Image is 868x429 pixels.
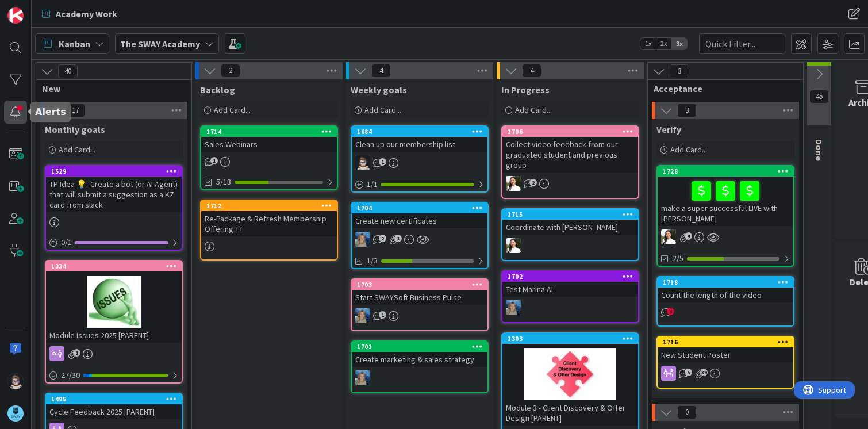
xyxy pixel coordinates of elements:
a: Academy Work [35,3,124,24]
img: Visit kanbanzone.com [7,7,24,24]
span: 1 [379,158,386,166]
a: 1701Create marketing & sales strategyMA [351,340,489,393]
span: 39 [700,369,708,376]
div: 1703 [357,281,487,289]
a: 1703Start SWAYSoft Business PulseMA [351,278,489,331]
a: 1706Collect video feedback from our graduated student and previous groupAK [501,125,639,199]
span: 1/3 [367,255,378,267]
div: 1706 [508,128,638,136]
div: TP Idea 💡- Create a bot (or AI Agent) that will submit a suggestion as a KZ card from slack [46,177,182,212]
div: TP [352,155,487,170]
a: 1702Test Marina AIMA [501,270,639,323]
span: Academy Work [56,7,117,21]
div: 1704 [357,204,487,212]
a: 1529TP Idea 💡- Create a bot (or AI Agent) that will submit a suggestion as a KZ card from slack0/1 [45,165,183,251]
div: 1684Clean up our membership list [352,127,487,152]
span: 1 [73,349,80,357]
div: Module Issues 2025 [PARENT] [46,328,182,343]
span: 0 [677,405,697,419]
div: 1718 [658,277,793,288]
div: 1703Start SWAYSoft Business Pulse [352,279,487,305]
span: 2 [221,64,240,78]
div: 1529 [46,166,182,177]
div: Re-Package & Refresh Membership Offering ++ [201,211,337,236]
div: make a super successful LIVE with [PERSON_NAME] [658,177,793,226]
div: 1702 [502,271,638,282]
a: 1684Clean up our membership listTP1/1 [351,125,489,193]
div: 1702 [508,273,638,281]
img: MA [355,308,370,323]
a: 1716New Student Poster [656,336,794,389]
div: 1701 [357,343,487,351]
span: 1 [394,235,402,242]
span: New [42,83,177,94]
div: MA [352,232,487,247]
div: Count the length of the video [658,288,793,302]
div: 1704 [352,203,487,213]
span: Acceptance [654,83,789,94]
img: AK [506,238,521,253]
div: 1701Create marketing & sales strategy [352,342,487,367]
div: Start SWAYSoft Business Pulse [352,290,487,305]
div: 1715Coordinate with [PERSON_NAME] [502,209,638,235]
a: 1712Re-Package & Refresh Membership Offering ++ [200,200,338,261]
div: 1704Create new certificates [352,203,487,228]
div: 0/1 [46,235,182,250]
div: 1706Collect video feedback from our graduated student and previous group [502,127,638,173]
div: Create marketing & sales strategy [352,352,487,367]
div: 1/1 [352,177,487,191]
span: Add Card... [214,105,251,115]
span: 3x [671,38,687,49]
span: Add Card... [515,105,552,115]
img: MA [506,300,521,315]
div: New Student Poster [658,347,793,362]
div: Coordinate with [PERSON_NAME] [502,220,638,235]
span: 2x [656,38,671,49]
div: Cycle Feedback 2025 [PARENT] [46,404,182,419]
div: 1715 [502,209,638,220]
div: 1712Re-Package & Refresh Membership Offering ++ [201,201,337,236]
span: Done [813,139,825,161]
div: 1706 [502,127,638,137]
h5: Alerts [35,106,66,117]
a: 1704Create new certificatesMA1/3 [351,202,489,269]
div: 1495 [46,394,182,404]
div: 1728make a super successful LIVE with [PERSON_NAME] [658,166,793,226]
div: 1702Test Marina AI [502,271,638,297]
span: 3 [677,104,697,117]
a: 1718Count the length of the video [656,276,794,327]
div: 1714Sales Webinars [201,127,337,152]
span: Verify [656,124,681,135]
div: MA [352,308,487,323]
a: 1714Sales Webinars5/13 [200,125,338,190]
div: MA [352,370,487,385]
span: Add Card... [364,105,401,115]
div: 1334 [51,262,182,270]
div: MA [502,300,638,315]
img: TP [355,155,370,170]
span: 5 [685,369,692,376]
span: 3 [670,64,689,78]
div: 1334 [46,261,182,271]
span: 1 / 1 [367,178,378,190]
img: AK [661,229,676,244]
img: MA [355,232,370,247]
div: Sales Webinars [201,137,337,152]
div: 1728 [658,166,793,177]
div: 1334Module Issues 2025 [PARENT] [46,261,182,343]
div: 1303 [508,335,638,343]
div: 1716New Student Poster [658,337,793,362]
img: AK [506,176,521,191]
span: 1x [640,38,656,49]
img: MA [355,370,370,385]
span: 2 [529,179,537,186]
div: 1718 [663,278,793,286]
div: 1728 [663,167,793,175]
div: AK [502,176,638,191]
div: 1714 [201,127,337,137]
span: 5/13 [216,176,231,188]
div: 1716 [658,337,793,347]
div: 27/30 [46,368,182,382]
span: Add Card... [670,144,707,155]
div: 1303Module 3 - Client Discovery & Offer Design [PARENT] [502,334,638,426]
